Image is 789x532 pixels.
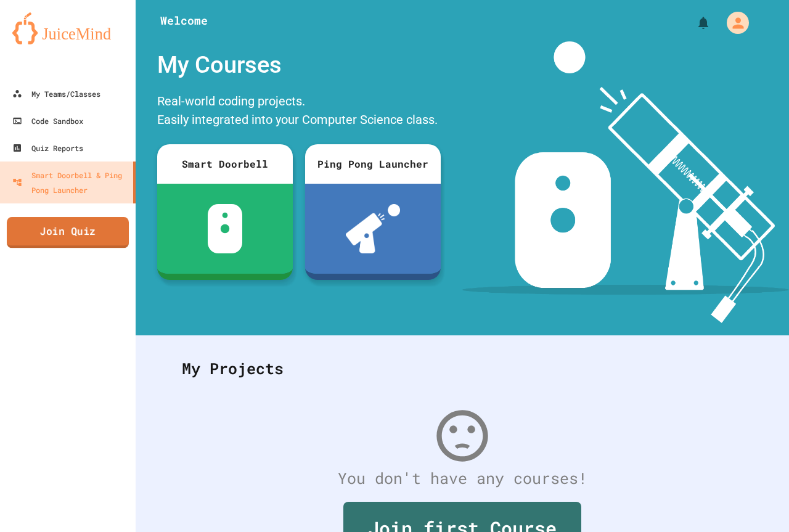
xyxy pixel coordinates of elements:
div: Quiz Reports [12,141,83,155]
img: logo-orange.svg [12,12,123,44]
div: My Courses [151,41,447,89]
div: Smart Doorbell & Ping Pong Launcher [12,168,128,197]
a: Join Quiz [7,217,129,248]
img: ppl-with-ball.png [346,204,401,253]
div: My Notifications [673,12,714,33]
div: Code Sandbox [12,113,83,128]
div: Real-world coding projects. Easily integrated into your Computer Science class. [151,89,447,135]
img: banner-image-my-projects.png [462,41,789,323]
div: You don't have any courses! [170,467,755,490]
div: My Projects [170,345,755,393]
img: sdb-white.svg [208,204,243,253]
div: Smart Doorbell [157,144,293,184]
div: My Teams/Classes [12,86,100,101]
div: Ping Pong Launcher [305,144,441,184]
div: My Account [714,9,752,37]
